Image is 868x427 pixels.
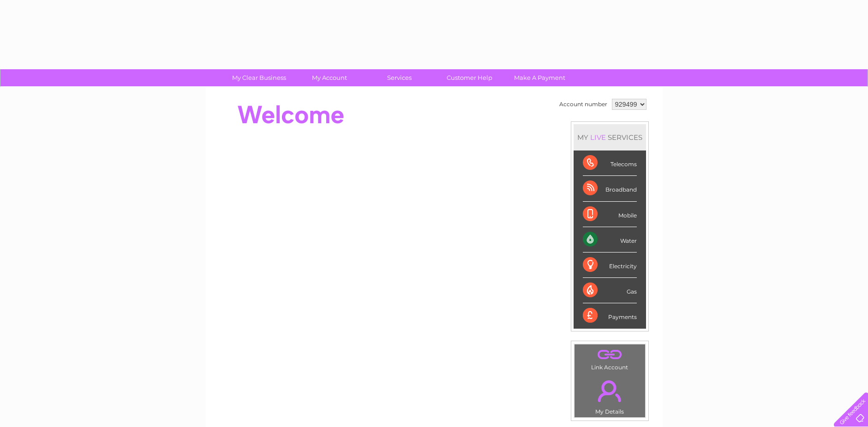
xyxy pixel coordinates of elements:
[583,202,637,227] div: Mobile
[583,227,637,253] div: Water
[574,124,646,150] div: MY SERVICES
[577,375,643,407] a: .
[361,69,437,86] a: Services
[577,347,643,363] a: .
[502,69,578,86] a: Make A Payment
[583,176,637,201] div: Broadband
[588,133,608,142] div: LIVE
[583,303,637,328] div: Payments
[574,344,646,373] td: Link Account
[583,150,637,176] div: Telecoms
[431,69,508,86] a: Customer Help
[221,69,297,86] a: My Clear Business
[583,253,637,278] div: Electricity
[583,278,637,303] div: Gas
[557,96,610,112] td: Account number
[291,69,367,86] a: My Account
[574,373,646,418] td: My Details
